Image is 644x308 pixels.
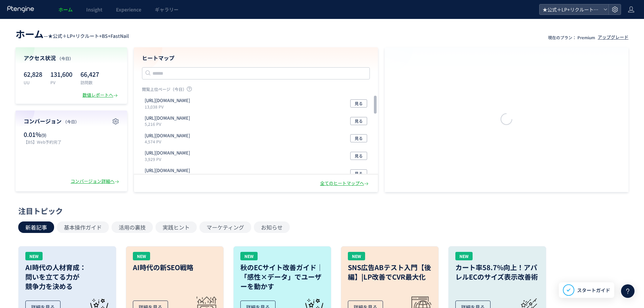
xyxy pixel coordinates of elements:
div: 数値レポートへ [82,92,119,98]
h4: アクセス状況 [24,54,119,62]
p: 3,699 PV [145,174,193,180]
p: 3,929 PV [145,156,193,162]
div: NEW [348,252,365,260]
div: NEW [455,252,473,260]
p: 【BS】Web予約完了 [24,139,68,145]
div: アップグレード [598,34,628,41]
p: 66,427 [80,69,99,79]
p: https://tcb-beauty.net/menu/simitori_04 [145,115,190,121]
button: お知らせ [254,221,290,233]
p: PV [50,79,72,85]
span: スタートガイド [577,287,610,294]
p: 131,600 [50,69,72,79]
span: 見る [355,169,363,177]
span: ★公式＋LP+リクルート+BS+FastNail [541,4,601,15]
p: https://fastnail.app [145,97,190,104]
p: 0.01% [24,130,68,139]
span: （今日） [63,119,79,124]
button: 見る [350,152,367,160]
div: — [16,27,129,41]
p: 62,828 [24,69,42,79]
button: 見る [350,134,367,142]
button: 見る [350,169,367,177]
p: 現在のプラン： Premium [548,34,595,40]
button: 活用の裏技 [112,221,153,233]
div: NEW [25,252,43,260]
button: マーケティング [199,221,251,233]
p: 閲覧上位ページ（今日） [142,86,370,95]
p: https://tcb-beauty.net/menu/kumatori_injection_02 [145,150,190,156]
span: Insight [86,6,102,13]
span: （今日） [57,55,73,61]
h4: コンバージョン [24,117,119,125]
span: Experience [116,6,141,13]
h3: AI時代の新SEO戦略 [133,263,217,272]
span: (9) [41,132,46,138]
h3: カート率58.7%向上！アパレルECのサイズ表示改善術 [455,263,539,282]
p: UU [24,79,42,85]
h4: ヒートマップ [142,54,370,62]
button: 見る [350,117,367,125]
span: ギャラリー [155,6,178,13]
h3: AI時代の人材育成： 問いを立てる力が 競争力を決める [25,263,109,291]
span: 見る [355,134,363,142]
button: 見る [350,99,367,108]
div: 注目トピック [18,206,622,216]
button: 基本操作ガイド [57,221,109,233]
span: ホーム [16,27,44,41]
button: 新着記事 [18,221,54,233]
span: 見る [355,117,363,125]
p: https://fastnail.app/search/result [145,133,190,139]
h3: SNS広告ABテスト入門【後編】|LP改善でCVR最大化 [348,263,432,282]
p: 5,216 PV [145,121,193,127]
p: 13,038 PV [145,104,193,110]
button: 実践ヒント [156,221,197,233]
p: https://t-c-b-biyougeka.com [145,167,190,174]
h3: 秋のECサイト改善ガイド｜「感性×データ」でユーザーを動かす [240,263,324,291]
p: 4,574 PV [145,139,193,144]
span: ★公式＋LP+リクルート+BS+FastNail [48,32,129,39]
div: 全てのヒートマップへ [320,180,370,187]
span: 見る [355,152,363,160]
p: 訪問数 [80,79,99,85]
div: NEW [240,252,258,260]
span: 見る [355,99,363,108]
span: ホーム [58,6,73,13]
div: コンバージョン詳細へ [71,178,120,185]
div: NEW [133,252,150,260]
